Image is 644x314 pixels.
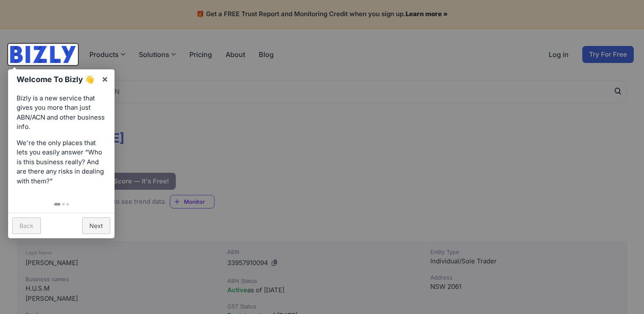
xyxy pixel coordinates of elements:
h1: Welcome To Bizly 👋 [17,74,97,85]
p: We're the only places that lets you easily answer “Who is this business really? And are there any... [17,138,106,186]
a: Back [12,217,41,234]
a: × [95,69,114,88]
a: Next [82,217,110,234]
p: Bizly is a new service that gives you more than just ABN/ACN and other business info. [17,94,106,132]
